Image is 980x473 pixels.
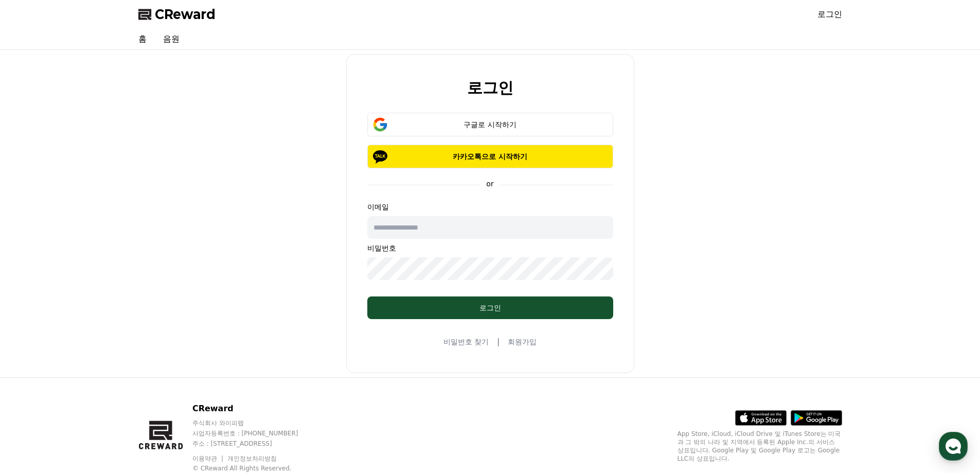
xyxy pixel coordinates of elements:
a: 로그인 [817,8,842,21]
a: CReward [138,6,216,23]
p: 주식회사 와이피랩 [192,419,318,427]
p: 이메일 [367,202,613,212]
button: 카카오톡으로 시작하기 [367,145,613,168]
p: 주소 : [STREET_ADDRESS] [192,440,318,448]
a: 이용약관 [192,455,225,462]
p: CReward [192,402,318,415]
span: 설정 [159,342,171,350]
a: 음원 [155,29,188,49]
button: 로그인 [367,296,613,319]
p: 비밀번호 [367,243,613,253]
p: App Store, iCloud, iCloud Drive 및 iTunes Store는 미국과 그 밖의 나라 및 지역에서 등록된 Apple Inc.의 서비스 상표입니다. Goo... [678,430,842,463]
a: 비밀번호 찾기 [443,337,489,347]
a: 대화 [68,326,133,352]
h2: 로그인 [467,79,513,96]
a: 설정 [133,326,198,352]
a: 홈 [3,326,68,352]
span: CReward [155,6,216,23]
div: 구글로 시작하기 [382,119,598,130]
p: 사업자등록번호 : [PHONE_NUMBER] [192,429,318,437]
span: 홈 [32,342,39,350]
a: 홈 [130,29,155,49]
span: 대화 [94,342,106,351]
div: 로그인 [388,303,593,313]
p: or [480,179,500,189]
span: | [497,336,500,348]
button: 구글로 시작하기 [367,113,613,136]
a: 개인정보처리방침 [227,455,277,462]
p: 카카오톡으로 시작하기 [382,151,598,162]
p: © CReward All Rights Reserved. [192,464,318,472]
a: 회원가입 [508,337,537,347]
